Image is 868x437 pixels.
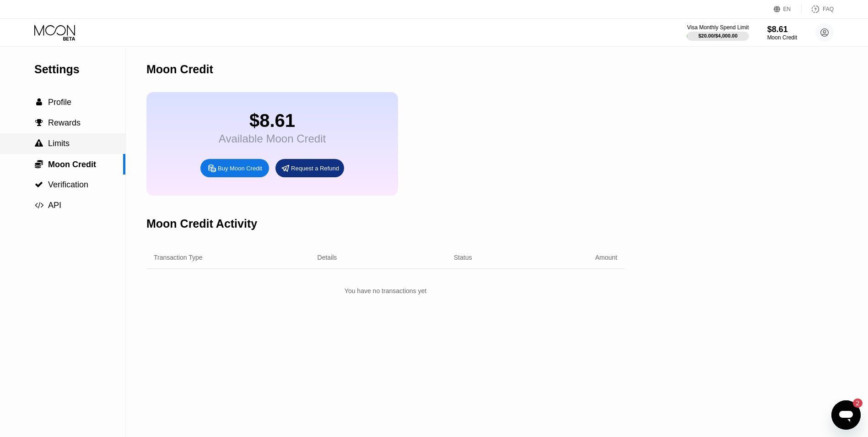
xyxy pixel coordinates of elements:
[774,5,802,14] div: EN
[48,180,88,189] span: Verification
[34,180,43,189] div: 
[146,283,625,299] div: You have no transactions yet
[35,119,43,127] span: 
[48,201,61,210] span: API
[48,118,81,127] span: Rewards
[318,254,337,261] div: Details
[687,24,749,41] div: Visa Monthly Spend Limit$20.00/$4,000.00
[767,34,797,41] div: Moon Credit
[34,159,43,169] div: 
[767,25,797,41] div: $8.61Moon Credit
[35,139,43,147] span: 
[48,160,96,169] span: Moon Credit
[698,33,738,38] div: $20.00 / $4,000.00
[823,6,834,12] div: FAQ
[219,110,326,131] div: $8.61
[687,24,749,31] div: Visa Monthly Spend Limit
[34,63,125,76] div: Settings
[48,139,70,148] span: Limits
[200,159,269,177] div: Buy Moon Credit
[844,399,863,408] iframe: Number of unread messages
[34,119,43,127] div: 
[454,254,472,261] div: Status
[48,98,71,107] span: Profile
[35,201,43,209] span: 
[802,5,834,14] div: FAQ
[35,180,43,189] span: 
[767,25,797,34] div: $8.61
[291,164,339,172] div: Request a Refund
[783,6,791,12] div: EN
[36,98,42,106] span: 
[35,159,43,169] span: 
[34,98,43,106] div: 
[218,164,262,172] div: Buy Moon Credit
[146,217,257,230] div: Moon Credit Activity
[219,132,326,145] div: Available Moon Credit
[34,201,43,209] div: 
[34,139,43,147] div: 
[831,400,861,430] iframe: Button to launch messaging window, 2 unread messages
[146,63,213,76] div: Moon Credit
[154,254,203,261] div: Transaction Type
[595,254,617,261] div: Amount
[275,159,344,177] div: Request a Refund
